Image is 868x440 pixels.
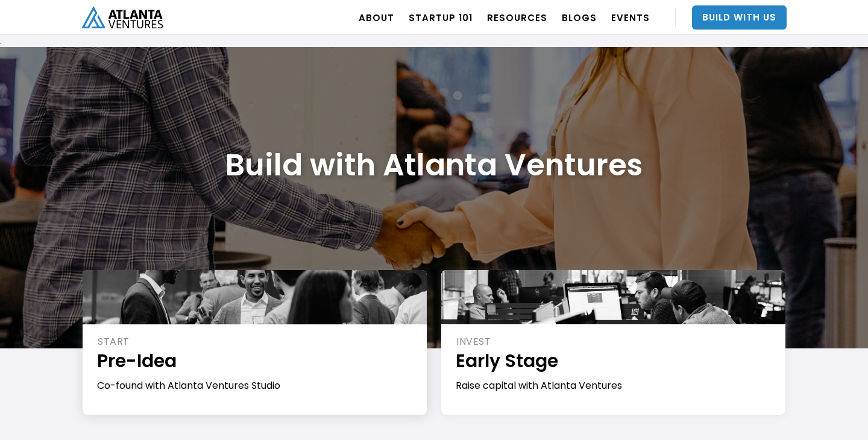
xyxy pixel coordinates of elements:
[456,379,772,392] div: Raise capital with Atlanta Ventures
[359,1,394,34] a: ABOUT
[611,1,650,34] a: EVENTS
[692,5,787,30] a: Build With Us
[456,348,772,373] h1: Early Stage
[97,379,414,392] div: Co-found with Atlanta Ventures Studio
[83,270,427,415] a: STARTPre-IdeaCo-found with Atlanta Ventures StudioJoin the Studio →
[98,335,414,348] div: START
[97,348,414,373] h1: Pre-Idea
[456,335,772,348] div: INVEST
[409,1,473,34] a: Startup 101
[225,146,643,183] h1: Build with Atlanta Ventures
[562,1,597,34] a: BLOGS
[487,1,547,34] a: RESOURCES
[441,270,785,415] a: INVESTEarly StageRaise capital with Atlanta Ventures
[97,401,188,413] div: Join the Studio →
